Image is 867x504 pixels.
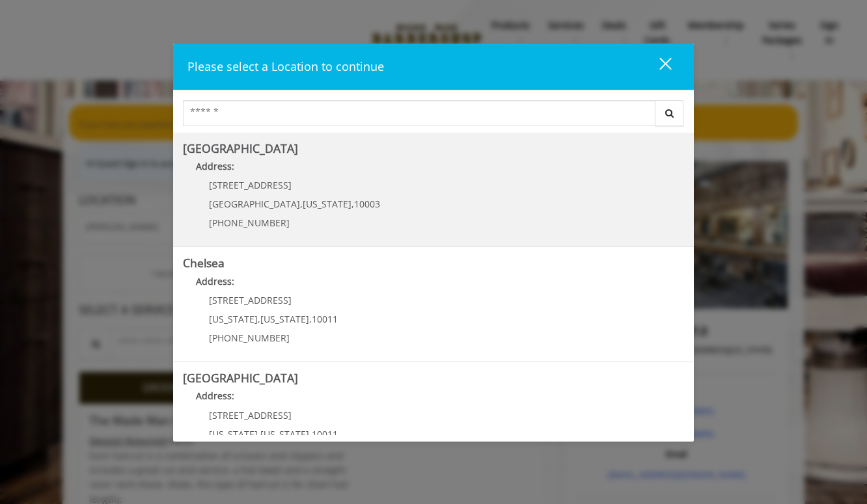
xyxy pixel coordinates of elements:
span: [US_STATE] [209,313,258,325]
span: Please select a Location to continue [187,59,384,74]
span: 10011 [312,428,338,440]
span: [PHONE_NUMBER] [209,332,290,344]
b: Address: [196,390,234,402]
b: Chelsea [183,255,225,271]
span: 10011 [312,313,338,325]
span: , [309,313,312,325]
span: [STREET_ADDRESS] [209,179,292,191]
div: close dialog [644,57,670,76]
span: 10003 [354,198,380,210]
span: , [258,428,260,440]
span: , [309,428,312,440]
b: [GEOGRAPHIC_DATA] [183,140,298,156]
b: [GEOGRAPHIC_DATA] [183,370,298,386]
span: [STREET_ADDRESS] [209,294,292,306]
i: Search button [662,109,677,118]
span: [US_STATE] [260,428,309,440]
b: Address: [196,275,234,287]
div: Center Select [183,100,684,133]
span: , [258,313,260,325]
b: Address: [196,160,234,172]
span: [US_STATE] [209,428,258,440]
span: [STREET_ADDRESS] [209,409,292,421]
span: , [300,198,303,210]
span: [PHONE_NUMBER] [209,217,290,229]
button: close dialog [635,53,680,80]
span: , [351,198,354,210]
span: [US_STATE] [260,313,309,325]
input: Search Center [183,100,655,126]
span: [US_STATE] [303,198,351,210]
span: [GEOGRAPHIC_DATA] [209,198,300,210]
